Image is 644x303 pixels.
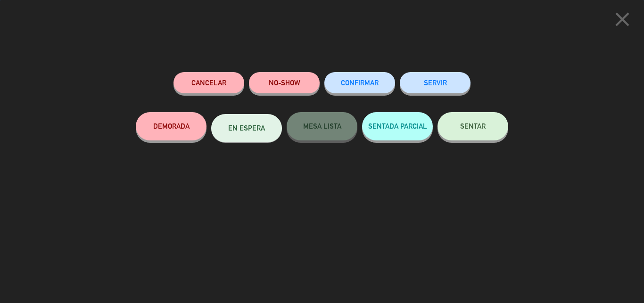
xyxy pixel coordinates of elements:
[438,112,508,140] button: SENTAR
[211,114,282,142] button: EN ESPERA
[611,8,634,31] i: close
[460,122,486,130] span: SENTAR
[287,112,357,140] button: MESA LISTA
[341,79,379,87] span: CONFIRMAR
[173,72,244,93] button: Cancelar
[400,72,471,93] button: SERVIR
[324,72,395,93] button: CONFIRMAR
[136,112,206,140] button: DEMORADA
[362,112,433,140] button: SENTADA PARCIAL
[249,72,320,93] button: NO-SHOW
[608,7,637,35] button: close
